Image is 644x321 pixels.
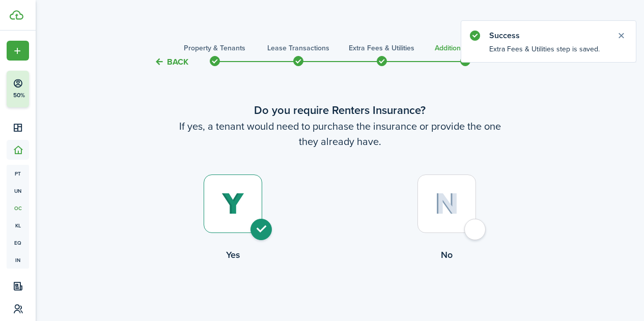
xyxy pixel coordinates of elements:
[267,43,329,53] h3: Lease Transactions
[435,193,459,215] img: No
[461,44,636,62] notify-body: Extra Fees & Utilities step is saved.
[7,71,91,107] button: 50%
[154,56,188,67] button: Back
[7,217,29,234] a: kl
[13,91,25,100] p: 50%
[7,234,29,251] a: eq
[7,199,29,217] a: oc
[126,119,554,149] wizard-step-header-description: If yes, a tenant would need to purchase the insurance or provide the one they already have.
[7,41,29,61] button: Open menu
[126,248,340,261] control-radio-card-title: Yes
[349,43,414,53] h3: Extra fees & Utilities
[184,43,245,53] h3: Property & Tenants
[126,102,554,119] wizard-step-header-title: Do you require Renters Insurance?
[7,251,29,269] a: in
[614,28,628,43] button: Close notify
[221,193,244,215] img: Yes (selected)
[10,10,23,20] img: TenantCloud
[7,165,29,182] a: pt
[7,182,29,199] a: un
[489,30,606,42] notify-title: Success
[435,43,495,53] h3: Additional Services
[340,248,554,261] control-radio-card-title: No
